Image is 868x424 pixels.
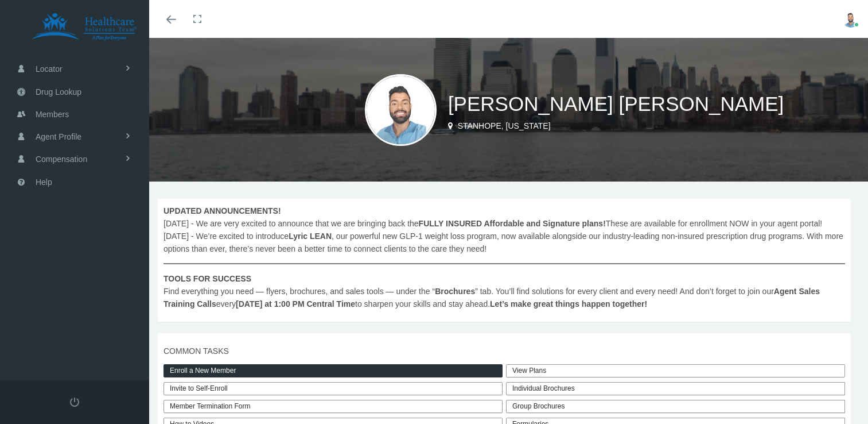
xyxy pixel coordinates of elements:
b: Brochures [435,287,475,296]
span: Help [36,171,52,193]
a: Member Termination Form [164,400,503,413]
img: S_Profile_Picture_16279.jpg [365,74,437,146]
img: S_Profile_Picture_16279.jpg [842,10,859,28]
a: Invite to Self-Enroll [164,382,503,395]
img: HEALTHCARE SOLUTIONS TEAM, LLC [15,13,153,41]
div: Individual Brochures [506,382,845,395]
span: STANHOPE, [US_STATE] [458,121,551,130]
a: Enroll a New Member [164,364,503,377]
span: COMMON TASKS [164,345,845,357]
b: TOOLS FOR SUCCESS [164,274,251,283]
span: Drug Lookup [36,81,81,103]
span: Compensation [36,148,87,170]
div: Group Brochures [506,400,845,413]
a: View Plans [506,364,845,377]
span: Agent Profile [36,126,81,148]
span: Members [36,103,69,125]
b: Let’s make great things happen together! [490,299,647,309]
span: [PERSON_NAME] [PERSON_NAME] [448,92,784,115]
b: [DATE] at 1:00 PM Central Time [236,299,355,309]
b: UPDATED ANNOUNCEMENTS! [164,206,281,215]
b: Lyric LEAN [289,232,332,241]
b: FULLY INSURED Affordable and Signature plans! [419,219,606,228]
span: Locator [36,58,63,80]
b: Agent Sales Training Calls [164,287,820,309]
span: [DATE] - We are very excited to announce that we are bringing back the These are available for en... [164,205,845,310]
